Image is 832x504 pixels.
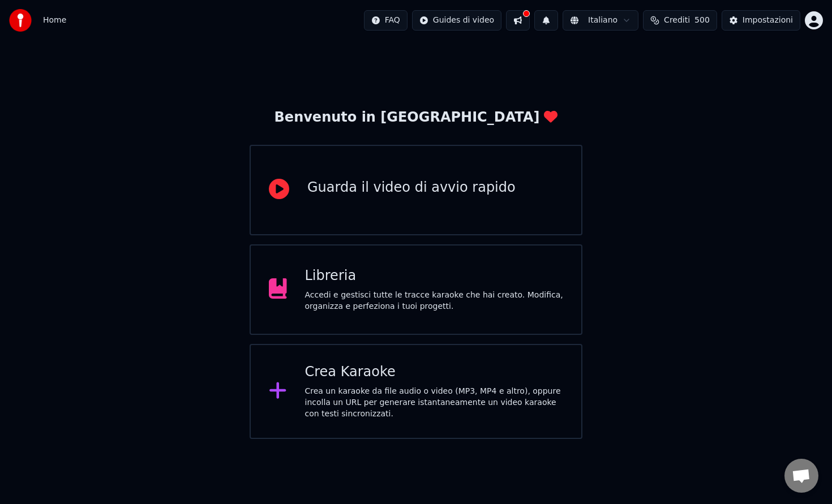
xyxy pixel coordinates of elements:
div: Accedi e gestisci tutte le tracce karaoke che hai creato. Modifica, organizza e perfeziona i tuoi... [305,290,564,312]
div: Crea un karaoke da file audio o video (MP3, MP4 e altro), oppure incolla un URL per generare ista... [305,386,564,420]
div: Guarda il video di avvio rapido [307,179,516,197]
button: FAQ [364,10,408,31]
div: Impostazioni [743,15,793,26]
span: Crediti [664,15,690,26]
div: Benvenuto in [GEOGRAPHIC_DATA] [275,109,558,127]
img: youka [9,9,32,32]
a: Aprire la chat [784,459,818,493]
button: Impostazioni [722,10,800,31]
nav: breadcrumb [43,15,66,26]
div: Crea Karaoke [305,363,564,381]
span: Home [43,15,66,26]
button: Crediti500 [643,10,717,31]
div: Libreria [305,267,564,285]
span: 500 [694,15,710,26]
button: Guides di video [412,10,501,31]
